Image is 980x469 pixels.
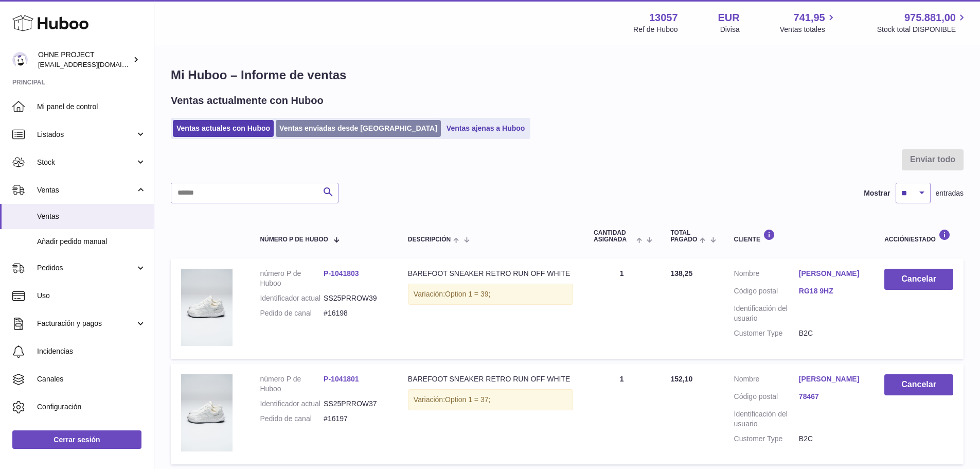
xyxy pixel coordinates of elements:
[37,346,146,356] span: Incidencias
[171,67,964,83] h1: Mi Huboo – Informe de ventas
[734,374,799,387] dt: Nombre
[445,395,490,404] span: Option 1 = 37;
[37,319,135,328] span: Facturación y pagos
[37,237,146,247] span: Añadir pedido manual
[718,11,740,25] strong: EUR
[445,290,490,298] span: Option 1 = 39;
[37,158,135,167] span: Stock
[670,269,692,277] span: 138,25
[37,185,135,195] span: Ventas
[904,11,956,25] span: 975.881,00
[633,25,678,34] div: Ref de Huboo
[408,389,573,410] div: Variación:
[877,11,968,34] a: 975.881,00 Stock total DISPONIBLE
[324,414,387,424] dd: #16197
[260,308,324,318] dt: Pedido de canal
[884,229,953,243] div: Acción/Estado
[260,374,324,394] dt: número P de Huboo
[734,434,799,444] dt: Customer Type
[780,25,837,34] span: Ventas totales
[12,430,141,449] a: Cerrar sesión
[583,364,660,464] td: 1
[884,374,953,395] button: Cancelar
[408,236,451,243] span: Descripción
[408,269,573,279] div: BAREFOOT SNEAKER RETRO RUN OFF WHITE
[670,375,692,383] span: 152,10
[12,52,28,67] img: internalAdmin-13057@internal.huboo.com
[734,328,799,338] dt: Customer Type
[794,11,825,25] span: 741,95
[649,11,678,25] strong: 13057
[720,25,740,34] div: Divisa
[37,130,135,140] span: Listados
[670,230,697,243] span: Total pagado
[260,269,324,288] dt: número P de Huboo
[583,258,660,359] td: 1
[260,399,324,409] dt: Identificador actual
[324,308,387,318] dd: #16198
[799,434,864,444] dd: B2C
[324,375,359,383] a: P-1041801
[260,293,324,303] dt: Identificador actual
[260,414,324,424] dt: Pedido de canal
[38,60,151,68] span: [EMAIL_ADDRESS][DOMAIN_NAME]
[173,120,274,137] a: Ventas actuales con Huboo
[799,374,864,384] a: [PERSON_NAME]
[734,286,799,299] dt: Código postal
[324,399,387,409] dd: SS25PRROW37
[864,188,890,198] label: Mostrar
[799,328,864,338] dd: B2C
[884,269,953,290] button: Cancelar
[324,293,387,303] dd: SS25PRROW39
[734,304,799,323] dt: Identificación del usuario
[37,102,146,112] span: Mi panel de control
[37,374,146,384] span: Canales
[799,269,864,279] a: [PERSON_NAME]
[37,291,146,301] span: Uso
[443,120,529,137] a: Ventas ajenas a Huboo
[37,402,146,412] span: Configuración
[799,392,864,402] a: 78467
[780,11,837,34] a: 741,95 Ventas totales
[324,269,359,277] a: P-1041803
[734,392,799,404] dt: Código postal
[260,236,328,243] span: número P de Huboo
[171,94,324,108] h2: Ventas actualmente con Huboo
[594,230,634,243] span: Cantidad ASIGNADA
[734,229,864,243] div: Cliente
[408,284,573,305] div: Variación:
[408,374,573,384] div: BAREFOOT SNEAKER RETRO RUN OFF WHITE
[37,212,146,221] span: Ventas
[734,269,799,281] dt: Nombre
[877,25,968,34] span: Stock total DISPONIBLE
[181,269,233,346] img: DSC02819.jpg
[37,263,135,273] span: Pedidos
[799,286,864,296] a: RG18 9HZ
[181,374,233,451] img: DSC02819.jpg
[734,409,799,429] dt: Identificación del usuario
[936,188,964,198] span: entradas
[38,50,131,70] div: OHNE PROJECT
[276,120,441,137] a: Ventas enviadas desde [GEOGRAPHIC_DATA]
